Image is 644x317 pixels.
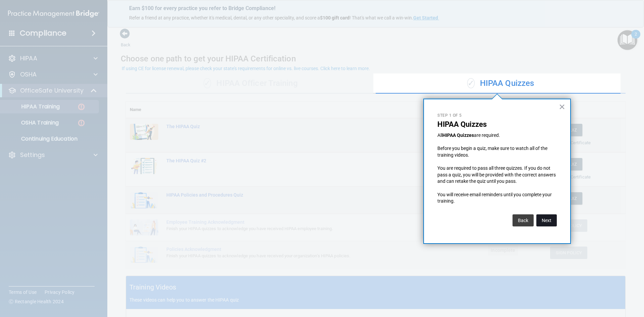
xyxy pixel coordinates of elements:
[437,133,442,138] span: All
[437,113,557,118] p: Step 1 of 5
[559,101,565,112] button: Close
[513,214,534,226] button: Back
[536,214,557,226] button: Next
[437,192,557,205] p: You will receive email reminders until you complete your training.
[467,78,475,88] span: ✓
[474,133,500,138] span: are required.
[442,133,474,138] strong: HIPAA Quizzes
[437,145,557,158] p: Before you begin a quiz, make sure to watch all of the training videos.
[376,73,626,94] div: HIPAA Quizzes
[437,165,557,185] p: You are required to pass all three quizzes. If you do not pass a quiz, you will be provided with ...
[437,120,557,129] p: HIPAA Quizzes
